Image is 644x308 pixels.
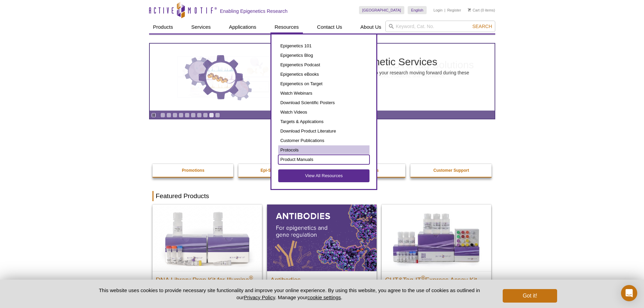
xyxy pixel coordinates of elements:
[278,145,369,155] a: Protocols
[468,8,480,13] a: Cart
[197,113,202,118] a: Go to slide 7
[152,191,492,201] h2: Featured Products
[270,21,303,33] a: Resources
[203,113,208,118] a: Go to slide 8
[178,113,184,118] a: Go to slide 4
[278,98,369,108] a: Download Scientific Posters
[356,21,385,33] a: About Us
[410,164,492,177] a: Customer Support
[185,53,252,101] img: Three gears with decorative charts inside the larger center gear.
[156,273,259,283] h2: DNA Library Prep Kit for Illumina
[278,79,369,89] a: Epigenetics on Target
[267,205,377,307] a: All Antibodies Antibodies Application-tested antibodies for ChIP, CUT&Tag, and CUT&RUN.
[468,6,495,14] li: (0 items)
[307,294,341,300] button: cookie settings
[382,205,491,271] img: CUT&Tag-IT® Express Assay Kit
[152,205,262,271] img: DNA Library Prep Kit for Illumina
[225,21,260,33] a: Applications
[278,117,369,126] a: Targets & Applications
[278,108,369,117] a: Watch Videos
[433,168,469,173] strong: Customer Support
[278,60,369,70] a: Epigenetics Podcast
[385,273,488,283] h2: CUT&Tag-IT Express Assay Kit
[87,287,492,301] p: This website uses cookies to provide necessary site functionality and improve your online experie...
[152,164,234,177] a: Promotions
[150,44,495,111] article: End-to-End Epigenetic Services
[278,155,369,164] a: Product Manuals
[150,44,495,111] a: Three gears with decorative charts inside the larger center gear. End-to-End Epigenetic Services ...
[408,6,427,14] a: English
[187,21,215,33] a: Services
[313,21,346,33] a: Contact Us
[447,8,461,13] a: Register
[278,136,369,145] a: Customer Publications
[151,113,156,118] a: Toggle autoplay
[445,6,446,14] li: |
[621,285,637,301] div: Open Intercom Messenger
[294,57,491,67] h2: End-to-End Epigenetic Services
[166,113,171,118] a: Go to slide 2
[249,275,253,280] sup: ®
[278,70,369,79] a: Epigenetics eBooks
[382,205,491,307] a: CUT&Tag-IT® Express Assay Kit CUT&Tag-IT®Express Assay Kit Less variable and higher-throughput ge...
[267,205,377,271] img: All Antibodies
[209,113,214,118] a: Go to slide 9
[244,294,275,300] a: Privacy Policy
[238,164,320,177] a: Epi-Services Quote
[191,113,196,118] a: Go to slide 6
[160,113,165,118] a: Go to slide 1
[278,41,369,51] a: Epigenetics 101
[220,8,288,14] h2: Enabling Epigenetics Research
[278,51,369,60] a: Epigenetics Blog
[261,168,298,173] strong: Epi-Services Quote
[421,275,425,280] sup: ®
[149,21,177,33] a: Products
[470,23,494,29] button: Search
[468,8,471,11] img: Your Cart
[278,169,369,182] a: View All Resources
[385,21,495,32] input: Keyword, Cat. No.
[270,273,373,283] h2: Antibodies
[278,126,369,136] a: Download Product Literature
[182,168,205,173] strong: Promotions
[433,8,443,13] a: Login
[172,113,177,118] a: Go to slide 3
[215,113,220,118] a: Go to slide 10
[185,113,190,118] a: Go to slide 5
[359,6,405,14] a: [GEOGRAPHIC_DATA]
[503,289,557,303] button: Got it!
[294,70,491,82] p: Special offers are available to help keep your research moving forward during these unprecedented...
[472,24,492,29] span: Search
[278,89,369,98] a: Watch Webinars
